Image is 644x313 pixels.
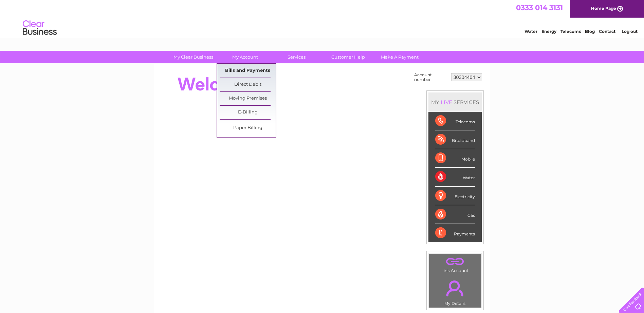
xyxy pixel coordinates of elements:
[220,92,276,105] a: Moving Premises
[220,106,276,119] a: E-Billing
[220,64,276,78] a: Bills and Payments
[599,29,615,34] a: Contact
[560,29,581,34] a: Telecoms
[22,18,57,38] img: logo.png
[435,130,475,149] div: Broadband
[428,92,482,112] div: MY SERVICES
[541,29,556,34] a: Energy
[220,121,276,135] a: Paper Billing
[431,255,479,267] a: .
[220,78,276,91] a: Direct Debit
[435,224,475,242] div: Payments
[525,29,537,34] a: Water
[269,51,325,63] a: Services
[412,71,449,84] td: Account number
[217,51,273,63] a: My Account
[320,51,376,63] a: Customer Help
[429,275,481,308] td: My Details
[372,51,428,63] a: Make A Payment
[435,168,475,186] div: Water
[435,187,475,205] div: Electricity
[165,51,221,63] a: My Clear Business
[435,205,475,224] div: Gas
[162,4,483,33] div: Clear Business is a trading name of Verastar Limited (registered in [GEOGRAPHIC_DATA] No. 3667643...
[622,29,638,34] a: Log out
[435,149,475,168] div: Mobile
[585,29,595,34] a: Blog
[429,253,481,275] td: Link Account
[431,276,479,300] a: .
[439,99,454,105] div: LIVE
[435,112,475,130] div: Telecoms
[516,3,563,12] a: 0333 014 3131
